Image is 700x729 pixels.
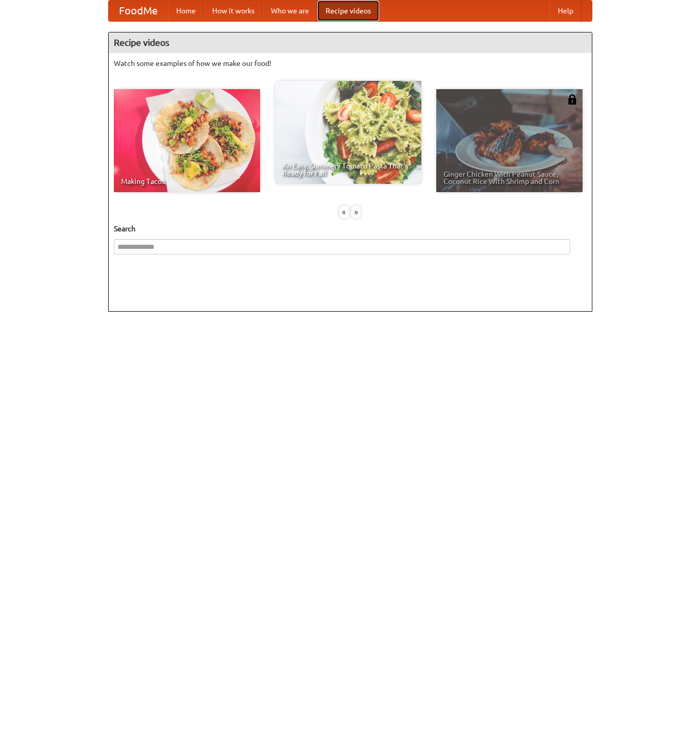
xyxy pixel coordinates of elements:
a: Making Tacos [114,89,260,192]
p: Watch some examples of how we make our food! [114,58,587,69]
a: Home [168,1,204,21]
img: 483408.png [567,94,577,105]
h4: Recipe videos [109,32,592,53]
h5: Search [114,224,587,234]
a: Help [550,1,582,21]
a: Who we are [263,1,317,21]
a: FoodMe [109,1,168,21]
div: » [351,206,361,218]
a: How it works [204,1,263,21]
a: Recipe videos [317,1,379,21]
div: « [339,206,349,218]
span: Making Tacos [121,178,253,185]
a: An Easy, Summery Tomato Pasta That's Ready for Fall [275,81,421,184]
span: An Easy, Summery Tomato Pasta That's Ready for Fall [282,162,414,177]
